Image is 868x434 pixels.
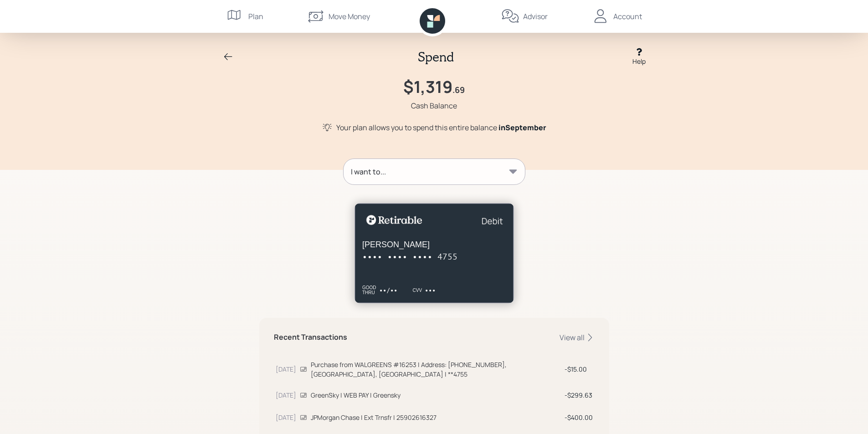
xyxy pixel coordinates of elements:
[411,100,457,111] div: Cash Balance
[329,11,370,22] div: Move Money
[418,49,454,65] h2: Spend
[276,390,296,400] div: [DATE]
[632,56,646,66] div: Help
[276,364,296,374] div: [DATE]
[274,333,347,342] h5: Recent Transactions
[560,332,595,342] div: View all
[452,85,465,95] h4: .69
[565,413,593,422] div: $400.00
[613,11,642,22] div: Account
[565,390,593,400] div: $299.63
[403,77,452,97] h1: $1,319
[248,11,263,22] div: Plan
[311,413,561,422] div: JPMorgan Chase | Ext Trnsfr | 25902616327
[498,123,546,133] span: in September
[311,360,561,379] div: Purchase from WALGREENS #16253 | Address: [PHONE_NUMBER], [GEOGRAPHIC_DATA], [GEOGRAPHIC_DATA] | ...
[311,390,561,400] div: GreenSky | WEB PAY | Greensky
[336,122,546,133] div: Your plan allows you to spend this entire balance
[523,11,548,22] div: Advisor
[565,364,593,374] div: $15.00
[276,413,296,422] div: [DATE]
[351,166,386,177] div: I want to...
